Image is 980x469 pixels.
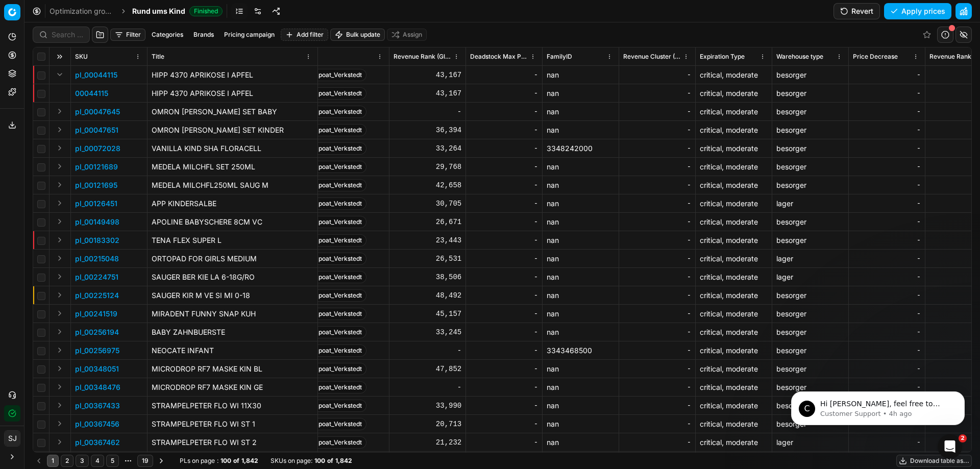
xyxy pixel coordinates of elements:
div: critical, moderate [700,199,768,209]
div: message notification from Customer Support, 4h ago. Hi Sarah, feel free to reach out to Customer ... [15,21,189,55]
button: Apply prices [884,3,951,19]
div: 29,768 [394,162,461,172]
div: critical, moderate [700,235,768,245]
div: - [470,327,538,337]
span: apoat_Verkstedt [310,106,366,118]
div: - [470,70,538,80]
div: critical, moderate [700,327,768,337]
div: - [623,180,691,190]
button: Expand [54,105,66,117]
button: SJ [4,430,20,447]
p: pl_00225124 [75,290,119,301]
p: SAUGER BER KIE LA 6-18G/RO [152,272,313,282]
strong: 100 [314,457,325,465]
div: critical, moderate [700,107,768,117]
div: - [853,107,921,117]
p: Message from Customer Support, sent 4h ago [44,39,176,48]
span: apoat_Verkstedt [310,418,366,430]
div: Profile image for Customer Support [23,31,39,47]
span: Title [152,53,164,61]
span: apoat_Verkstedt [310,271,366,283]
p: pl_00367462 [75,437,120,448]
div: - [623,70,691,80]
span: Rund ums Kind [132,6,185,16]
span: apoat_Verkstedt [310,142,366,155]
div: - [623,272,691,282]
div: - [470,235,538,245]
button: 2 [61,455,73,467]
button: pl_00215048 [75,254,119,264]
div: nan [547,107,615,117]
button: Revert [834,3,880,19]
p: NEOCATE INFANT [152,345,313,356]
div: besorger [776,309,844,319]
div: nan [547,309,615,319]
div: critical, moderate [700,180,768,190]
span: Deadstock Max Price Decrease [470,53,528,61]
button: Add filter [281,29,328,41]
strong: 100 [220,457,231,465]
div: - [853,345,921,356]
div: besorger [776,345,844,356]
button: 5 [106,455,119,467]
div: besorger [776,235,844,245]
span: apoat_Verkstedt [310,289,366,302]
p: pl_00072028 [75,143,120,154]
div: - [623,401,691,411]
div: nan [547,401,615,411]
div: 45,157 [394,309,461,319]
button: Expand all [54,51,66,63]
div: - [394,107,461,117]
div: besorger [776,180,844,190]
div: - [623,382,691,392]
div: nan [547,199,615,209]
button: Expand [54,381,66,393]
div: - [623,364,691,374]
p: pl_00121695 [75,180,117,190]
div: besorger [776,125,844,135]
div: - [853,180,921,190]
button: Expand [54,344,66,356]
div: - [623,217,691,227]
div: nan [547,162,615,172]
div: 43,167 [394,88,461,98]
div: - [623,162,691,172]
div: - [623,199,691,209]
p: MICRODROP RF7 MASKE KIN BL [152,364,313,374]
div: - [853,88,921,98]
div: critical, moderate [700,364,768,374]
button: Expand [54,289,66,301]
p: MICRODROP RF7 MASKE KIN GE [152,382,313,392]
div: - [623,327,691,337]
button: pl_00348476 [75,382,120,392]
div: - [853,199,921,209]
button: Categories [148,29,187,41]
button: 00044115 [75,88,108,98]
div: critical, moderate [700,401,768,411]
div: critical, moderate [700,309,768,319]
button: pl_00256975 [75,345,119,356]
div: - [470,199,538,209]
div: besorger [776,364,844,374]
span: apoat_Verkstedt [310,161,366,173]
p: pl_00044115 [75,70,117,80]
div: 43,167 [394,70,461,80]
div: 3348242000 [547,143,615,154]
button: Expand [54,307,66,319]
div: 23,443 [394,235,461,245]
div: besorger [776,217,844,227]
p: STRAMPELPETER FLO WI 11X30 [152,401,313,411]
div: - [623,125,691,135]
div: nan [547,272,615,282]
div: nan [547,217,615,227]
div: nan [547,125,615,135]
p: TENA FLEX SUPER L [152,235,313,245]
div: - [853,70,921,80]
button: pl_00149498 [75,217,119,227]
p: OMRON [PERSON_NAME] SET KINDER [152,125,313,135]
input: Search by SKU or title [52,30,83,40]
div: - [470,272,538,282]
button: pl_00224751 [75,272,118,282]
